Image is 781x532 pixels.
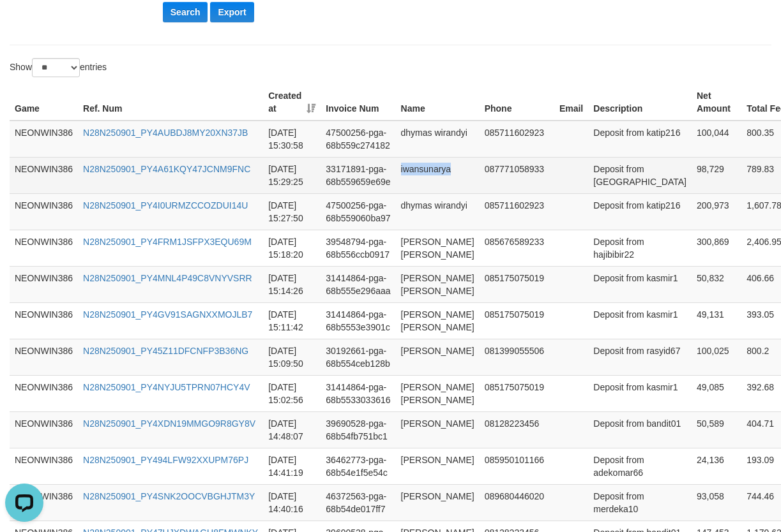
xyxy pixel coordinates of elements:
a: N28N250901_PY4A61KQY47JCNM9FNC [83,164,250,174]
td: 085175075019 [480,266,554,302]
td: NEONWIN386 [10,157,78,193]
td: 089680446020 [480,484,554,521]
td: NEONWIN386 [10,375,78,411]
td: Deposit from kasmir1 [588,375,692,411]
a: N28N250901_PY4AUBDJ8MY20XN37JB [83,128,248,138]
th: Game [10,84,78,121]
td: 24,136 [692,448,741,484]
button: Export [210,2,254,22]
td: 087771058933 [480,157,554,193]
td: [DATE] 15:09:50 [263,339,321,375]
td: iwansunarya [396,157,480,193]
td: 081399055506 [480,339,554,375]
td: [PERSON_NAME] [396,411,480,448]
td: 39548794-pga-68b556ccb0917 [321,230,395,266]
td: Deposit from kasmir1 [588,302,692,339]
td: 085950101166 [480,448,554,484]
td: 085175075019 [480,375,554,411]
td: NEONWIN386 [10,230,78,266]
td: [DATE] 15:02:56 [263,375,321,411]
td: Deposit from hajibibir22 [588,230,692,266]
a: N28N250901_PY45Z11DFCNFP3B36NG [83,346,248,356]
td: [DATE] 15:11:42 [263,302,321,339]
td: NEONWIN386 [10,266,78,302]
td: Deposit from katip216 [588,121,692,158]
a: N28N250901_PY4SNK2OOCVBGHJTM3Y [83,491,255,501]
th: Description [588,84,692,121]
td: 100,044 [692,121,741,158]
td: NEONWIN386 [10,121,78,158]
td: 085711602923 [480,121,554,158]
td: Deposit from merdeka10 [588,484,692,521]
th: Invoice Num [321,84,395,121]
td: Deposit from adekomar66 [588,448,692,484]
td: 100,025 [692,339,741,375]
td: Deposit from bandit01 [588,411,692,448]
td: [PERSON_NAME] [396,484,480,521]
td: 50,589 [692,411,741,448]
td: 49,085 [692,375,741,411]
td: 36462773-pga-68b54e1f5e54c [321,448,395,484]
td: 39690528-pga-68b54fb751bc1 [321,411,395,448]
a: N28N250901_PY4GV91SAGNXXMOJLB7 [83,309,252,320]
td: 300,869 [692,230,741,266]
a: N28N250901_PY4NYJU5TPRN07HCY4V [83,382,250,392]
td: [DATE] 14:40:16 [263,484,321,521]
td: [PERSON_NAME] [PERSON_NAME] [396,266,480,302]
td: [PERSON_NAME] [396,339,480,375]
th: Name [396,84,480,121]
th: Phone [480,84,554,121]
td: 50,832 [692,266,741,302]
td: 33171891-pga-68b559659e69e [321,157,395,193]
td: [PERSON_NAME] [PERSON_NAME] [396,302,480,339]
button: Search [163,2,208,22]
td: [PERSON_NAME] [396,448,480,484]
a: N28N250901_PY494LFW92XXUPM76PJ [83,455,248,465]
td: [DATE] 15:18:20 [263,230,321,266]
td: 49,131 [692,302,741,339]
button: Open LiveChat chat widget [5,5,43,43]
td: 31414864-pga-68b5553e3901c [321,302,395,339]
td: Deposit from [GEOGRAPHIC_DATA] [588,157,692,193]
td: 47500256-pga-68b559060ba97 [321,193,395,230]
td: [PERSON_NAME] [PERSON_NAME] [396,230,480,266]
td: 98,729 [692,157,741,193]
td: 31414864-pga-68b5533033616 [321,375,395,411]
td: NEONWIN386 [10,339,78,375]
td: [DATE] 15:27:50 [263,193,321,230]
td: 085711602923 [480,193,554,230]
td: dhymas wirandyi [396,193,480,230]
label: Show entries [10,58,107,77]
td: [DATE] 15:30:58 [263,121,321,158]
td: Deposit from rasyid67 [588,339,692,375]
th: Ref. Num [78,84,263,121]
td: NEONWIN386 [10,448,78,484]
td: NEONWIN386 [10,302,78,339]
td: 085676589233 [480,230,554,266]
td: 46372563-pga-68b54de017ff7 [321,484,395,521]
th: Email [554,84,588,121]
a: N28N250901_PY4MNL4P49C8VNYVSRR [83,273,252,283]
td: [DATE] 15:14:26 [263,266,321,302]
td: NEONWIN386 [10,193,78,230]
td: [DATE] 14:41:19 [263,448,321,484]
td: 47500256-pga-68b559c274182 [321,121,395,158]
td: dhymas wirandyi [396,121,480,158]
th: Created at: activate to sort column ascending [263,84,321,121]
td: 085175075019 [480,302,554,339]
td: Deposit from kasmir1 [588,266,692,302]
a: N28N250901_PY4XDN19MMGO9R8GY8V [83,418,255,429]
td: [DATE] 14:48:07 [263,411,321,448]
a: N28N250901_PY4FRM1JSFPX3EQU69M [83,237,252,247]
a: N28N250901_PY4I0URMZCCOZDUI14U [83,200,248,211]
td: [DATE] 15:29:25 [263,157,321,193]
td: 08128223456 [480,411,554,448]
td: Deposit from katip216 [588,193,692,230]
td: 200,973 [692,193,741,230]
td: NEONWIN386 [10,411,78,448]
td: 31414864-pga-68b555e296aaa [321,266,395,302]
select: Showentries [32,58,80,77]
td: 93,058 [692,484,741,521]
td: 30192661-pga-68b554ceb128b [321,339,395,375]
td: [PERSON_NAME] [PERSON_NAME] [396,375,480,411]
